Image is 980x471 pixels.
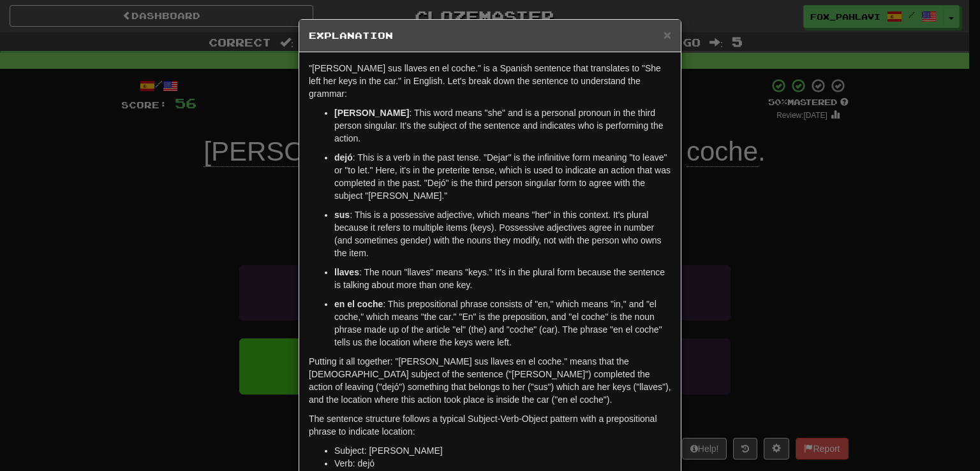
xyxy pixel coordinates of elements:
[334,266,671,291] p: : The noun "llaves" means "keys." It's in the plural form because the sentence is talking about m...
[334,208,671,259] p: : This is a possessive adjective, which means "her" in this context. It's plural because it refer...
[334,457,671,470] li: Verb: dejó
[664,28,671,41] button: Close
[334,210,350,220] strong: sus
[309,412,671,438] p: The sentence structure follows a typical Subject-Verb-Object pattern with a prepositional phrase ...
[334,106,671,145] p: : This word means "she" and is a personal pronoun in the third person singular. It's the subject ...
[334,267,359,277] strong: llaves
[334,298,671,349] p: : This prepositional phrase consists of "en," which means "in," and "el coche," which means "the ...
[309,29,671,42] h5: Explanation
[334,299,383,309] strong: en el coche
[309,62,671,100] p: "[PERSON_NAME] sus llaves en el coche." is a Spanish sentence that translates to "She left her ke...
[334,444,671,457] li: Subject: [PERSON_NAME]
[334,108,409,118] strong: [PERSON_NAME]
[334,151,671,202] p: : This is a verb in the past tense. "Dejar" is the infinitive form meaning "to leave" or "to let....
[309,355,671,406] p: Putting it all together: "[PERSON_NAME] sus llaves en el coche." means that the [DEMOGRAPHIC_DATA...
[664,27,671,42] span: ×
[334,152,353,163] strong: dejó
